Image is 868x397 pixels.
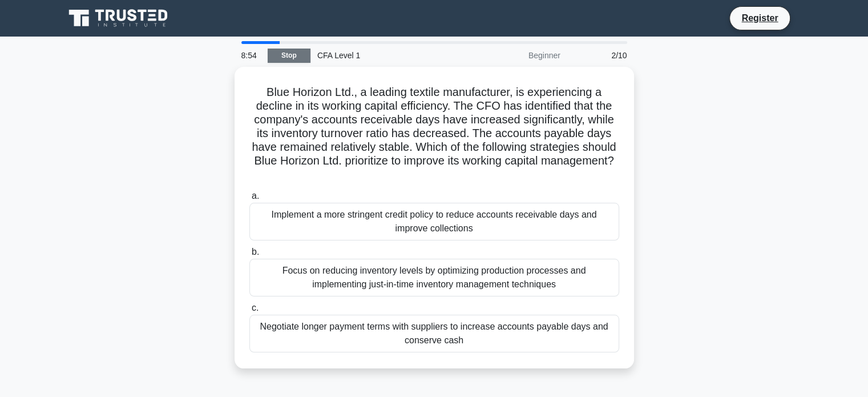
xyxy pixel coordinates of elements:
div: CFA Level 1 [310,44,467,67]
span: a. [252,191,259,200]
a: Stop [268,49,310,63]
h5: Blue Horizon Ltd., a leading textile manufacturer, is experiencing a decline in its working capit... [248,85,620,182]
div: Negotiate longer payment terms with suppliers to increase accounts payable days and conserve cash [249,315,619,352]
div: Focus on reducing inventory levels by optimizing production processes and implementing just-in-ti... [249,259,619,296]
a: Register [734,11,785,25]
span: c. [252,303,259,312]
div: 8:54 [235,44,268,67]
div: Beginner [467,44,567,67]
div: 2/10 [567,44,634,67]
span: b. [252,247,259,256]
div: Implement a more stringent credit policy to reduce accounts receivable days and improve collections [249,203,619,240]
